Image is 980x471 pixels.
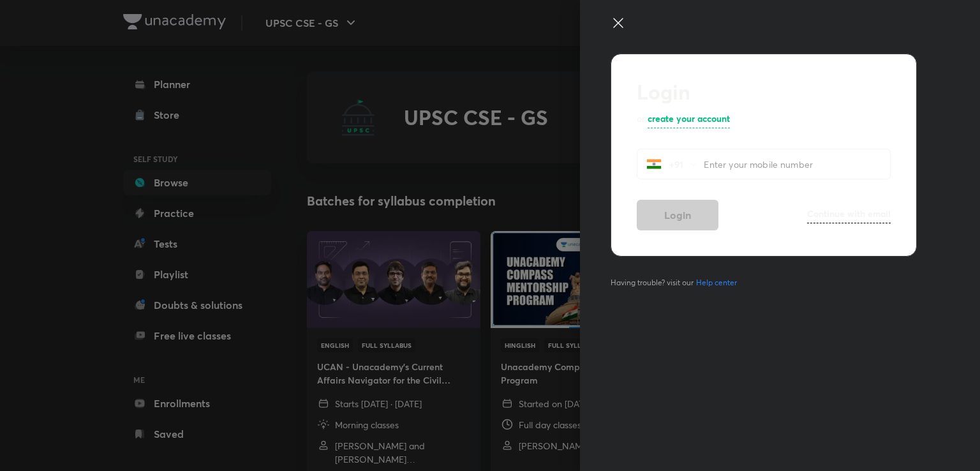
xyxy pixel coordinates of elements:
[646,156,662,172] img: India
[648,112,730,125] h6: create your account
[611,277,742,288] span: Having trouble? visit our
[807,207,891,223] a: Continue with email
[694,277,739,288] a: Help center
[704,151,890,177] input: Enter your mobile number
[648,112,730,128] a: create your account
[637,200,718,230] button: Login
[637,112,645,128] p: or
[662,158,688,171] p: +91
[637,80,891,104] h2: Login
[807,207,891,220] h6: Continue with email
